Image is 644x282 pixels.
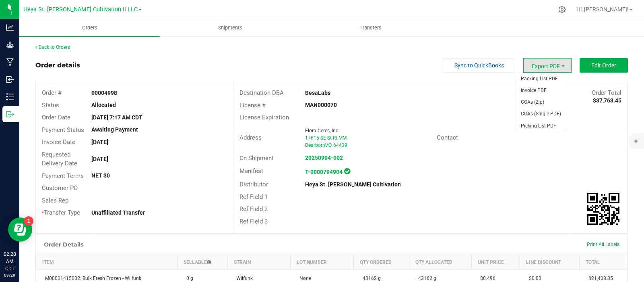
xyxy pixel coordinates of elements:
[344,167,350,175] span: In Sync
[580,58,628,73] button: Edit Order
[516,85,566,96] li: Invoice PDF
[42,184,78,192] span: Customer PO
[42,89,62,96] span: Order #
[476,276,495,281] span: $0.496
[160,19,300,36] a: Shipments
[24,216,33,226] iframe: Resource center unread badge
[454,62,504,69] span: Sync to QuickBooks
[587,193,619,225] qrcode: 00004998
[523,58,572,73] li: Export PDF
[182,276,193,281] span: 0 g
[91,156,108,162] strong: [DATE]
[525,276,541,281] span: $0.00
[305,102,337,108] strong: MAN000070
[42,209,80,216] span: Transfer Type
[227,255,291,270] th: Strain
[239,218,268,225] span: Ref Field 3
[42,126,84,134] span: Payment Status
[4,272,16,278] p: 09/29
[91,209,145,216] strong: Unaffiliated Transfer
[409,255,471,270] th: Qty Allocated
[239,89,284,96] span: Destination DBA
[23,6,138,13] span: Heya St. [PERSON_NAME] Cultivation II LLC
[437,134,458,141] span: Contact
[239,167,263,175] span: Manifest
[4,251,16,272] p: 02:28 AM CDT
[42,197,68,204] span: Sales Rep
[6,75,14,84] inline-svg: Inbound
[42,172,84,180] span: Payment Terms
[520,255,580,270] th: Line Discount
[593,97,621,104] strong: $37,763.45
[42,114,70,121] span: Order Date
[587,242,619,247] span: Print All Labels
[359,276,381,281] span: 43162 g
[516,96,566,108] li: COAs (Zip)
[239,114,289,121] span: License Expiration
[305,135,347,141] span: 17616 SE St Rt MM
[42,151,77,167] span: Requested Delivery Date
[580,255,627,270] th: Total
[232,276,253,281] span: Wilfunk
[305,128,339,134] span: Flora Ceres, Inc.
[71,24,108,31] span: Orders
[516,108,566,120] li: COAs (Single PDF)
[414,276,436,281] span: 43162 g
[35,61,80,70] div: Order details
[239,181,268,188] span: Distributor
[516,73,566,85] li: Packing List PDF
[178,255,227,270] th: Sellable
[8,217,32,242] iframe: Resource center
[19,19,160,36] a: Orders
[591,62,616,69] span: Edit Order
[41,276,141,281] span: M00001415002: Bulk Fresh Frozen - Wilfunk
[324,142,332,148] span: MO
[35,44,70,50] a: Back to Orders
[239,134,262,141] span: Address
[44,241,83,248] h1: Order Details
[305,181,401,188] strong: Heya St. [PERSON_NAME] Cultivation
[349,24,392,31] span: Transfers
[36,255,178,270] th: Item
[91,114,142,121] strong: [DATE] 7:17 AM CDT
[239,193,268,201] span: Ref Field 1
[305,142,325,148] span: Dearborn
[471,255,520,270] th: Unit Price
[239,205,268,213] span: Ref Field 2
[557,6,567,13] div: Manage settings
[291,255,354,270] th: Lot Number
[576,6,629,13] span: Hi, [PERSON_NAME]!
[300,19,441,36] a: Transfers
[91,102,116,108] strong: Allocated
[305,169,343,175] a: T-0000794904
[91,139,108,145] strong: [DATE]
[6,58,14,66] inline-svg: Manufacturing
[333,142,347,148] span: 64439
[305,155,343,161] a: 20250904-002
[42,102,59,109] span: Status
[91,172,110,179] strong: NET 30
[324,142,324,148] span: ,
[587,193,619,225] img: Scan me!
[305,90,330,96] strong: BesaLabs
[207,24,253,31] span: Shipments
[91,126,138,133] strong: Awaiting Payment
[516,120,566,132] li: Picking List PDF
[592,89,621,96] span: Order Total
[295,276,311,281] span: None
[6,93,14,101] inline-svg: Inventory
[6,23,14,31] inline-svg: Analytics
[443,58,515,73] button: Sync to QuickBooks
[91,90,117,96] strong: 00004998
[239,102,266,109] span: License #
[239,155,274,162] span: On Shipment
